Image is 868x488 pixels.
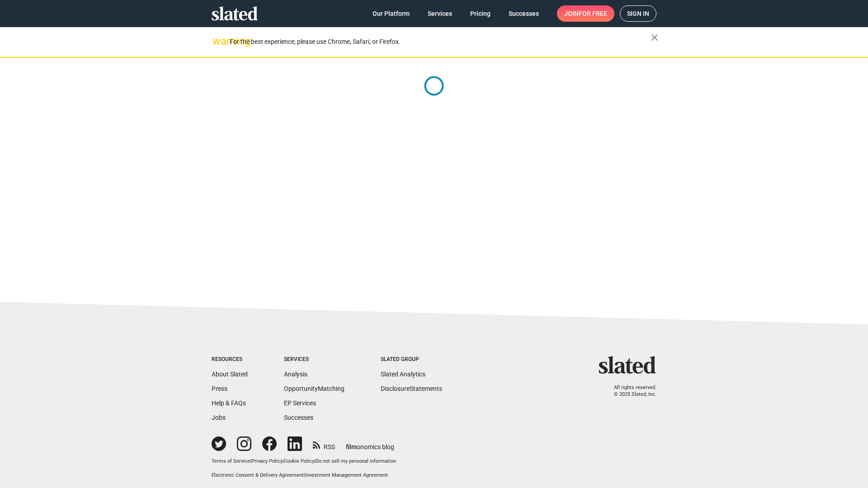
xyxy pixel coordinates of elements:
[346,443,357,450] span: film
[381,385,442,392] a: DisclosureStatements
[212,472,304,478] a: Electronic Consent & Delivery Agreement
[381,356,442,363] div: Slated Group
[579,5,607,22] span: for free
[212,36,223,47] mat-icon: warning
[284,356,344,363] div: Services
[212,458,250,464] a: Terms of Service
[627,6,649,21] span: Sign in
[284,385,344,392] a: OpportunityMatching
[373,5,410,22] span: Our Platform
[212,414,226,421] a: Jobs
[283,458,284,464] span: |
[313,437,335,451] a: RSS
[470,5,491,22] span: Pricing
[564,5,607,22] span: Join
[305,472,388,478] a: Investment Management Agreement
[365,5,417,22] a: Our Platform
[212,371,248,378] a: About Slated
[284,371,307,378] a: Analysis
[620,5,656,22] a: Sign in
[230,36,651,48] div: For the best experience, please use Chrome, Safari, or Firefox.
[212,356,248,363] div: Resources
[251,458,283,464] a: Privacy Policy
[463,5,498,22] a: Pricing
[649,32,660,43] mat-icon: close
[557,5,614,22] a: Joinfor free
[316,458,396,465] button: Do not sell my personal information
[314,458,316,464] span: |
[604,385,656,398] p: All rights reserved. © 2025 Slated, Inc.
[212,399,246,407] a: Help & FAQs
[284,414,313,421] a: Successes
[509,5,539,22] span: Successes
[250,458,251,464] span: |
[346,436,394,451] a: filmonomics blog
[420,5,459,22] a: Services
[284,399,316,407] a: EP Services
[428,5,452,22] span: Services
[501,5,546,22] a: Successes
[284,458,314,464] a: Cookie Policy
[212,385,227,392] a: Press
[381,371,425,378] a: Slated Analytics
[304,472,305,478] span: |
